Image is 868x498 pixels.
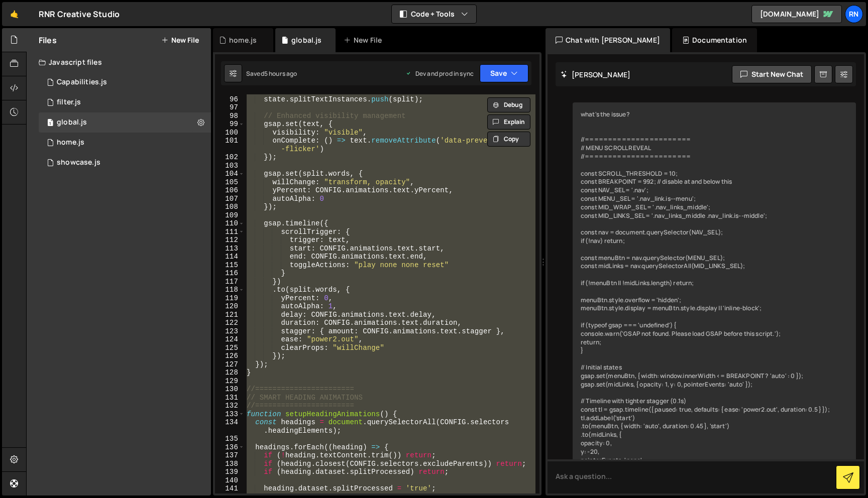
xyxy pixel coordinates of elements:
[215,195,245,203] div: 107
[215,186,245,195] div: 106
[215,368,245,377] div: 128
[39,35,57,46] h2: Files
[215,203,245,211] div: 108
[246,69,297,78] div: Saved
[215,435,245,443] div: 135
[215,327,245,336] div: 123
[291,35,321,45] div: global.js
[215,451,245,460] div: 137
[57,78,107,87] div: Capabilities.js
[57,138,84,147] div: home.js
[39,112,211,133] div: 2785/4729.js
[215,278,245,286] div: 117
[215,418,245,435] div: 134
[39,72,211,92] div: 2785/32613.js
[215,352,245,360] div: 126
[845,5,863,23] a: RN
[487,132,530,147] button: Copy
[215,120,245,129] div: 99
[215,103,245,112] div: 97
[57,158,100,167] div: showcase.js
[215,476,245,485] div: 140
[215,170,245,178] div: 104
[215,377,245,386] div: 129
[264,69,297,78] div: 5 hours ago
[392,5,476,23] button: Code + Tools
[215,95,245,104] div: 96
[215,244,245,253] div: 113
[39,153,211,173] div: 2785/36237.js
[215,129,245,137] div: 100
[215,335,245,344] div: 124
[546,28,670,52] div: Chat with [PERSON_NAME]
[215,162,245,170] div: 103
[751,5,842,23] a: [DOMAIN_NAME]
[344,35,386,45] div: New File
[215,460,245,468] div: 138
[487,114,530,130] button: Explain
[161,36,199,44] button: New File
[57,118,87,127] div: global.js
[57,98,81,107] div: filter.js
[672,28,757,52] div: Documentation
[215,319,245,327] div: 122
[39,133,211,153] div: 2785/4730.js
[215,211,245,220] div: 109
[480,64,528,82] button: Save
[215,311,245,319] div: 121
[215,443,245,452] div: 136
[215,294,245,303] div: 119
[215,286,245,294] div: 118
[215,394,245,402] div: 131
[215,261,245,270] div: 115
[215,402,245,410] div: 132
[215,153,245,162] div: 102
[2,2,27,26] a: 🤙
[215,269,245,278] div: 116
[215,219,245,228] div: 110
[215,228,245,236] div: 111
[39,8,120,20] div: RNR Creative Studio
[215,137,245,153] div: 101
[215,468,245,476] div: 139
[732,65,812,83] button: Start new chat
[215,112,245,120] div: 98
[229,35,257,45] div: home.js
[215,253,245,261] div: 114
[215,360,245,369] div: 127
[215,484,245,493] div: 141
[561,70,630,79] h2: [PERSON_NAME]
[215,410,245,419] div: 133
[215,236,245,244] div: 112
[47,119,53,128] span: 1
[39,92,211,112] div: 2785/35735.js
[487,97,530,112] button: Debug
[215,302,245,311] div: 120
[27,52,211,72] div: Javascript files
[405,69,474,78] div: Dev and prod in sync
[215,385,245,394] div: 130
[215,344,245,352] div: 125
[215,178,245,187] div: 105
